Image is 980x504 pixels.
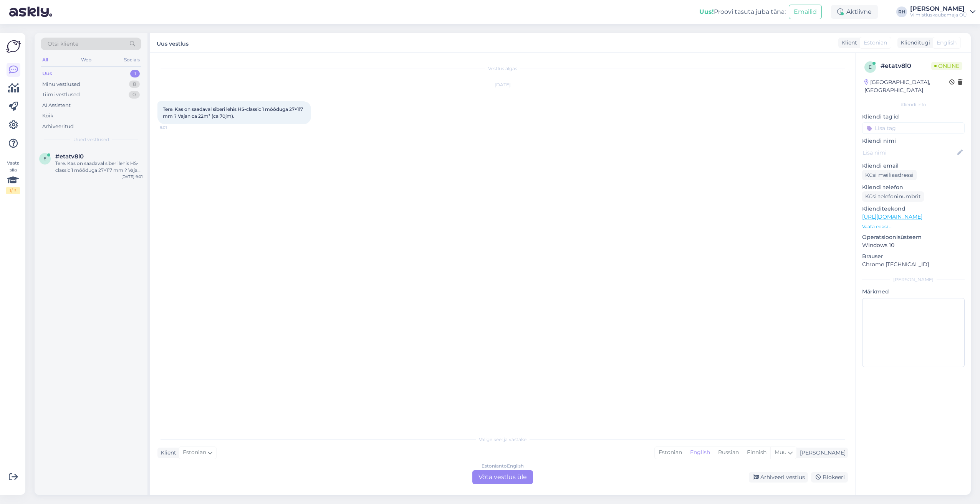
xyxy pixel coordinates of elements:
div: Tere. Kas on saadaval siberi lehis HS-classic 1 mõõduga 27×117 mm ? Vajan ca 22m² (ca 70jm). [55,160,143,174]
div: Kliendi info [862,101,965,108]
span: Muu [775,449,786,456]
div: Socials [122,55,141,65]
div: Estonian [655,447,686,458]
div: Valige keel ja vastake [157,436,848,443]
p: Kliendi tag'id [862,113,965,121]
span: Uued vestlused [73,136,109,143]
div: Minu vestlused [42,81,80,88]
b: Uus! [699,8,714,15]
div: Klient [157,449,176,457]
span: #etatv8l0 [55,153,84,160]
span: Otsi kliente [48,40,78,48]
input: Lisa tag [862,122,965,134]
div: [PERSON_NAME] [797,449,846,457]
img: Askly Logo [6,39,21,54]
p: Brauser [862,252,965,260]
p: Märkmed [862,288,965,296]
span: Tere. Kas on saadaval siberi lehis HS-classic 1 mõõduga 27×117 mm ? Vajan ca 22m² (ca 70jm). [163,106,304,119]
label: Uus vestlus [157,38,189,48]
p: Kliendi telefon [862,183,965,191]
button: Emailid [789,5,822,19]
p: Windows 10 [862,241,965,249]
div: Arhiveeritud [42,123,74,130]
div: Klienditugi [897,39,930,47]
div: Vaata siia [6,160,20,194]
div: Kõik [42,112,53,120]
div: Russian [714,447,743,458]
p: Operatsioonisüsteem [862,233,965,241]
div: Viimistluskaubamaja OÜ [910,12,967,18]
div: Web [79,55,93,65]
div: Proovi tasuta juba täna: [699,7,786,16]
div: English [686,447,714,458]
div: Arhiveeri vestlus [749,472,808,483]
div: Estonian to English [482,463,524,469]
p: Klienditeekond [862,205,965,213]
div: 0 [129,91,140,99]
span: e [869,64,872,70]
div: Uus [42,70,52,77]
div: # etatv8l0 [881,61,931,71]
div: 1 [130,70,140,77]
div: [PERSON_NAME] [910,6,967,12]
p: Kliendi nimi [862,137,965,145]
span: English [937,39,957,47]
div: Vestlus algas [157,65,848,72]
div: [GEOGRAPHIC_DATA], [GEOGRAPHIC_DATA] [864,78,949,94]
span: Estonian [864,39,887,47]
div: Küsi meiliaadressi [862,170,917,180]
div: All [41,55,50,65]
span: e [43,156,46,161]
span: Estonian [183,448,206,457]
div: Finnish [743,447,770,458]
div: 8 [129,81,140,88]
div: Klient [838,39,857,47]
a: [URL][DOMAIN_NAME] [862,213,922,220]
div: [PERSON_NAME] [862,276,965,283]
div: Blokeeri [811,472,848,483]
a: [PERSON_NAME]Viimistluskaubamaja OÜ [910,6,975,18]
p: Vaata edasi ... [862,223,965,230]
div: Küsi telefoninumbrit [862,191,924,202]
div: Võta vestlus üle [472,470,533,484]
div: AI Assistent [42,102,71,109]
span: Online [931,62,962,70]
span: 9:01 [160,125,189,130]
div: Aktiivne [831,5,878,19]
div: [DATE] [157,81,848,88]
div: RH [896,7,907,17]
div: Tiimi vestlused [42,91,80,99]
div: 1 / 3 [6,187,20,194]
div: [DATE] 9:01 [121,174,143,180]
p: Chrome [TECHNICAL_ID] [862,260,965,268]
input: Lisa nimi [862,148,956,157]
p: Kliendi email [862,162,965,170]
